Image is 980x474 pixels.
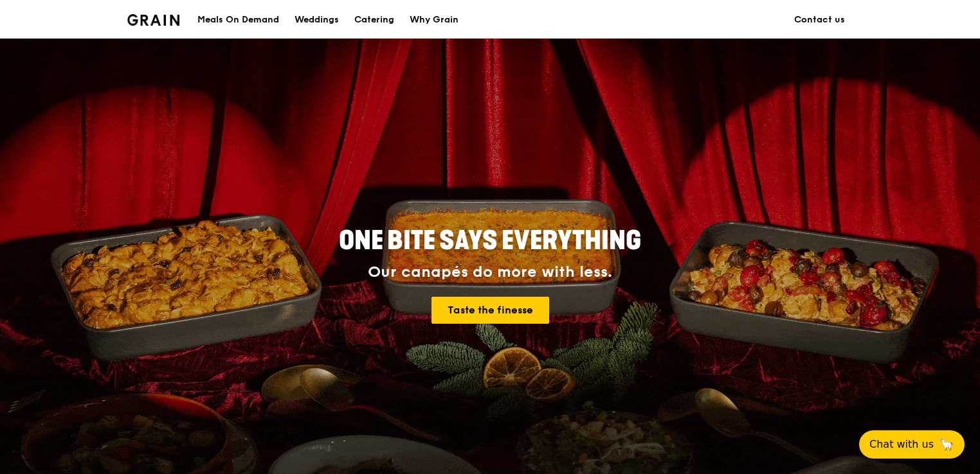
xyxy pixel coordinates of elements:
div: Meals On Demand [197,1,279,39]
span: ONE BITE SAYS EVERYTHING [339,225,641,256]
a: Why Grain [402,1,466,39]
div: Weddings [295,1,339,39]
div: Our canapés do more with less. [259,263,721,281]
button: Chat with us🦙 [859,430,965,459]
a: Catering [347,1,402,39]
span: Chat with us [869,437,934,452]
div: Why Grain [410,1,458,39]
div: Catering [354,1,394,39]
img: Grain [127,14,179,26]
a: Weddings [287,1,347,39]
a: Contact us [786,1,853,39]
span: 🦙 [939,437,954,452]
a: Taste the finesse [431,297,549,324]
